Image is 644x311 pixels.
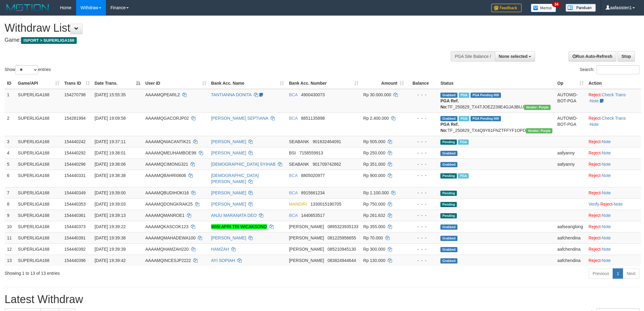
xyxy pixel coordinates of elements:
[64,150,86,155] span: 154440292
[211,235,246,240] a: [PERSON_NAME]
[64,213,86,218] span: 154440361
[440,162,457,167] span: Grabbed
[145,224,188,229] span: AAAAMQKASCOK123
[95,92,126,97] span: [DATE] 15:55:35
[586,198,641,210] td: · ·
[600,202,613,207] a: Reject
[289,224,324,229] span: [PERSON_NAME]
[16,89,62,113] td: SUPERLIGA168
[301,173,325,178] span: Copy 8805020977 to clipboard
[618,51,635,62] a: Stop
[458,140,469,145] span: Marked by aafsengchandara
[409,201,436,207] div: - - -
[16,147,62,158] td: SUPERLIGA168
[211,92,252,97] a: TANTIANNA DONITA
[438,78,555,89] th: Status
[95,150,126,155] span: [DATE] 19:38:01
[64,224,86,229] span: 154440373
[16,243,62,255] td: SUPERLIGA168
[440,151,457,156] span: Grabbed
[438,89,555,113] td: TF_250829_TX4TJOEZ239E4GJA3BUJ
[409,172,436,178] div: - - -
[440,236,457,241] span: Grabbed
[409,212,436,218] div: - - -
[451,51,495,62] div: PGA Site Balance /
[145,173,186,178] span: AAAAMQBAHRI0606
[95,224,126,229] span: [DATE] 19:39:22
[363,139,385,144] span: Rp 505.000
[614,202,623,207] a: Note
[95,202,126,207] span: [DATE] 19:39:03
[586,170,641,187] td: ·
[440,224,457,230] span: Grabbed
[95,190,126,195] span: [DATE] 19:39:00
[5,221,16,232] td: 10
[145,116,189,121] span: AAAAMQGACORJP02
[589,202,599,207] a: Verify
[15,65,38,74] select: Showentries
[95,116,126,121] span: [DATE] 19:09:58
[145,202,193,207] span: AAAAMQDONGKRAK25
[589,258,601,263] a: Reject
[289,247,324,252] span: [PERSON_NAME]
[16,78,62,89] th: Game/API: activate to sort column ascending
[361,78,407,89] th: Amount: activate to sort column ascending
[589,162,601,167] a: Reject
[64,92,86,97] span: 154270798
[211,150,246,155] a: [PERSON_NAME]
[458,173,469,178] span: Marked by aafsoycanthlai
[526,128,552,133] span: Vendor URL: https://trx4.1velocity.biz
[409,257,436,263] div: - - -
[16,136,62,147] td: SUPERLIGA168
[16,170,62,187] td: SUPERLIGA168
[602,258,611,263] a: Note
[555,221,586,232] td: aafseanglong
[5,187,16,198] td: 7
[64,162,86,167] span: 154440296
[555,243,586,255] td: aafchendina
[363,190,389,195] span: Rp 1.100.000
[289,235,324,240] span: [PERSON_NAME]
[289,139,309,144] span: SEABANK
[92,78,143,89] th: Date Trans.: activate to sort column descending
[95,173,126,178] span: [DATE] 19:38:38
[440,140,457,145] span: Pending
[209,78,287,89] th: Bank Acc. Name: activate to sort column ascending
[565,4,596,12] img: panduan.png
[555,147,586,158] td: aafyanny
[5,293,639,306] h1: Latest Withdraw
[5,170,16,187] td: 6
[211,173,259,184] a: [DEMOGRAPHIC_DATA][PERSON_NAME]
[409,235,436,241] div: - - -
[471,116,501,121] span: PGA Pending
[440,247,457,252] span: Grabbed
[301,190,325,195] span: Copy 8915661234 to clipboard
[406,78,438,89] th: Balance
[589,247,601,252] a: Reject
[602,224,611,229] a: Note
[363,213,385,218] span: Rp 261.632
[602,235,611,240] a: Note
[440,213,457,218] span: Pending
[211,258,235,263] a: AYI SOPIAH
[586,210,641,221] td: ·
[586,136,641,147] td: ·
[602,247,611,252] a: Note
[589,139,601,144] a: Reject
[145,235,195,240] span: AAAAMQMAHADEWA100
[5,268,264,276] div: Showing 1 to 13 of 13 entries
[440,173,457,178] span: Pending
[5,243,16,255] td: 12
[211,139,246,144] a: [PERSON_NAME]
[589,213,601,218] a: Reject
[145,247,188,252] span: AAAAMQHAMZAH220
[602,92,626,97] a: Check Trans
[589,150,601,155] a: Reject
[589,190,601,195] a: Reject
[145,139,191,144] span: AAAAMQNIACANTIK21
[589,173,601,178] a: Reject
[555,232,586,243] td: aafchendina
[211,162,276,167] a: [DEMOGRAPHIC_DATA] SYIHAB
[602,150,611,155] a: Note
[145,213,184,218] span: AAAAMQMANROE1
